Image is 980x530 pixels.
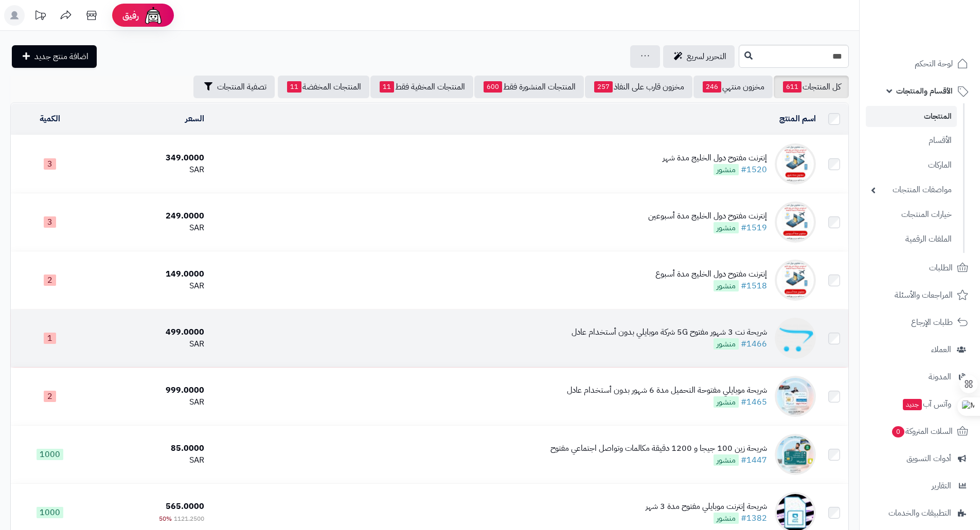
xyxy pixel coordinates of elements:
[741,454,767,466] a: #1447
[166,500,204,513] span: 565.0000
[741,280,767,292] a: #1518
[741,222,767,234] a: #1519
[648,210,767,222] div: إنترنت مفتوح دول الخليج مدة أسبوعين
[866,310,974,335] a: طلبات الإرجاع
[775,143,816,185] img: إنترنت مفتوح دول الخليج مدة شهر
[693,76,773,98] a: مخزون منتهي246
[892,426,905,437] span: 0
[866,130,957,152] a: الأقسام
[93,385,204,396] div: 999.0000
[866,501,974,525] a: التطبيقات والخدمات
[34,50,88,63] span: اضافة منتج جديد
[474,76,584,98] a: المنتجات المنشورة فقط600
[550,443,767,454] div: شريحة زين 100 جيجا و 1200 دقيقة مكالمات وتواصل اجتماعي مفتوح
[866,419,974,444] a: السلات المتروكة0
[12,45,97,68] a: اضافة منتج جديد
[594,81,613,93] span: 257
[44,333,56,344] span: 1
[714,338,739,350] span: منشور
[774,76,849,98] a: كل المنتجات611
[703,81,721,93] span: 246
[866,255,974,280] a: الطلبات
[44,158,56,170] span: 3
[143,5,164,26] img: ai-face.png
[572,326,767,338] div: شريحة نت 3 شهور مفتوح 5G شركة موبايلي بدون أستخدام عادل
[906,451,951,466] span: أدوات التسويق
[741,512,767,524] a: #1382
[663,152,767,164] div: إنترنت مفتوح دول الخليج مدة شهر
[287,81,301,93] span: 11
[866,392,974,416] a: وآتس آبجديد
[929,261,953,275] span: الطلبات
[931,342,951,357] span: العملاء
[44,216,56,228] span: 3
[866,473,974,498] a: التقارير
[687,50,726,63] span: التحرير لسريع
[93,152,204,164] div: 349.0000
[866,364,974,389] a: المدونة
[891,424,953,438] span: السلات المتروكة
[185,113,204,125] a: السعر
[567,385,767,396] div: شريحة موبايلي مفتوحة التحميل مدة 6 شهور بدون أستخدام عادل
[866,106,957,127] a: المنتجات
[866,179,957,201] a: مواصفات المنتجات
[714,222,739,233] span: منشور
[93,338,204,350] div: SAR
[741,338,767,350] a: #1466
[714,164,739,175] span: منشور
[866,204,957,226] a: خيارات المنتجات
[910,24,970,45] img: logo-2.png
[895,288,953,302] span: المراجعات والأسئلة
[93,326,204,338] div: 499.0000
[866,154,957,176] a: الماركات
[915,57,953,71] span: لوحة التحكم
[93,443,204,454] div: 85.0000
[122,9,139,22] span: رفيق
[93,222,204,234] div: SAR
[655,268,767,280] div: إنترنت مفتوح دول الخليج مدة أسبوع
[663,45,735,68] a: التحرير لسريع
[93,396,204,408] div: SAR
[741,396,767,408] a: #1465
[44,391,56,402] span: 2
[775,376,816,417] img: شريحة موبايلي مفتوحة التحميل مدة 6 شهور بدون أستخدام عادل
[380,81,394,93] span: 11
[783,81,801,93] span: 611
[484,81,502,93] span: 600
[40,113,60,125] a: الكمية
[714,454,739,466] span: منشور
[775,260,816,301] img: إنترنت مفتوح دول الخليج مدة أسبوع
[866,337,974,362] a: العملاء
[93,268,204,280] div: 149.0000
[93,280,204,292] div: SAR
[646,501,767,513] div: شريحة إنترنت موبايلي مفتوح مدة 3 شهر
[714,280,739,291] span: منشور
[714,513,739,524] span: منشور
[775,202,816,243] img: إنترنت مفتوح دول الخليج مدة أسبوعين
[896,84,953,98] span: الأقسام والمنتجات
[932,479,951,493] span: التقارير
[775,318,816,359] img: شريحة نت 3 شهور مفتوح 5G شركة موبايلي بدون أستخدام عادل
[888,506,951,520] span: التطبيقات والخدمات
[278,76,369,98] a: المنتجات المخفضة11
[929,370,951,384] span: المدونة
[370,76,473,98] a: المنتجات المخفية فقط11
[37,449,63,460] span: 1000
[217,81,266,93] span: تصفية المنتجات
[159,514,172,523] span: 50%
[866,283,974,307] a: المراجعات والأسئلة
[714,396,739,408] span: منشور
[775,434,816,475] img: شريحة زين 100 جيجا و 1200 دقيقة مكالمات وتواصل اجتماعي مفتوح
[866,446,974,471] a: أدوات التسويق
[741,163,767,176] a: #1520
[174,514,204,523] span: 1121.2500
[903,399,922,410] span: جديد
[779,113,816,125] a: اسم المنتج
[585,76,692,98] a: مخزون قارب على النفاذ257
[44,275,56,286] span: 2
[866,51,974,76] a: لوحة التحكم
[93,454,204,466] div: SAR
[902,397,951,411] span: وآتس آب
[27,5,53,28] a: تحديثات المنصة
[93,210,204,222] div: 249.0000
